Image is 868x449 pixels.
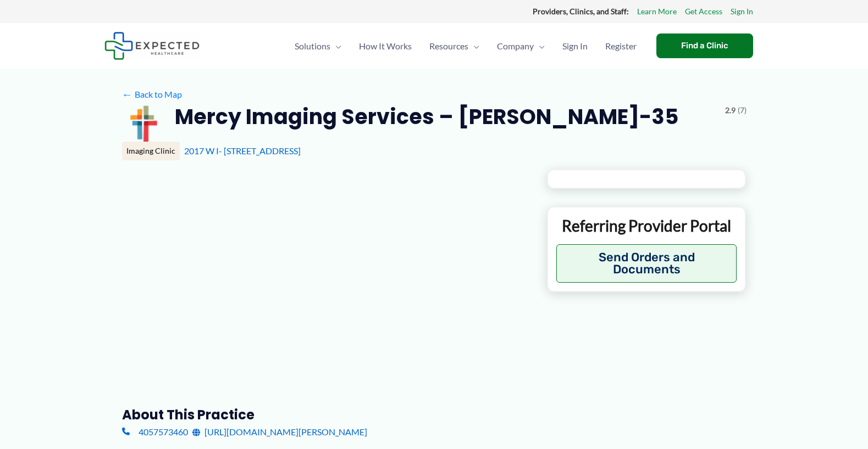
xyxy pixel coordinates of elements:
[122,142,180,160] div: Imaging Clinic
[605,27,637,65] span: Register
[122,86,182,103] a: ←Back to Map
[637,4,677,19] a: Learn More
[725,103,736,117] span: 2.9
[192,424,367,440] a: [URL][DOMAIN_NAME][PERSON_NAME]
[286,27,350,65] a: SolutionsMenu Toggle
[738,103,747,117] span: (7)
[554,27,596,65] a: Sign In
[122,89,132,99] span: ←
[556,244,737,283] button: Send Orders and Documents
[286,27,645,65] nav: Primary Site Navigation
[656,33,753,58] a: Find a Clinic
[497,27,534,65] span: Company
[562,27,588,65] span: Sign In
[175,103,678,130] h2: Mercy Imaging Services – [PERSON_NAME]-35
[488,27,554,65] a: CompanyMenu Toggle
[685,4,722,19] a: Get Access
[731,4,753,19] a: Sign In
[596,27,645,65] a: Register
[122,424,188,440] a: 4057573460
[359,27,412,65] span: How It Works
[104,32,200,60] img: Expected Healthcare Logo - side, dark font, small
[421,27,488,65] a: ResourcesMenu Toggle
[330,27,341,65] span: Menu Toggle
[295,27,330,65] span: Solutions
[122,406,529,423] h3: About this practice
[429,27,468,65] span: Resources
[534,27,545,65] span: Menu Toggle
[350,27,421,65] a: How It Works
[533,7,629,16] strong: Providers, Clinics, and Staff:
[184,145,301,156] a: 2017 W I- [STREET_ADDRESS]
[468,27,479,65] span: Menu Toggle
[556,216,737,235] p: Referring Provider Portal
